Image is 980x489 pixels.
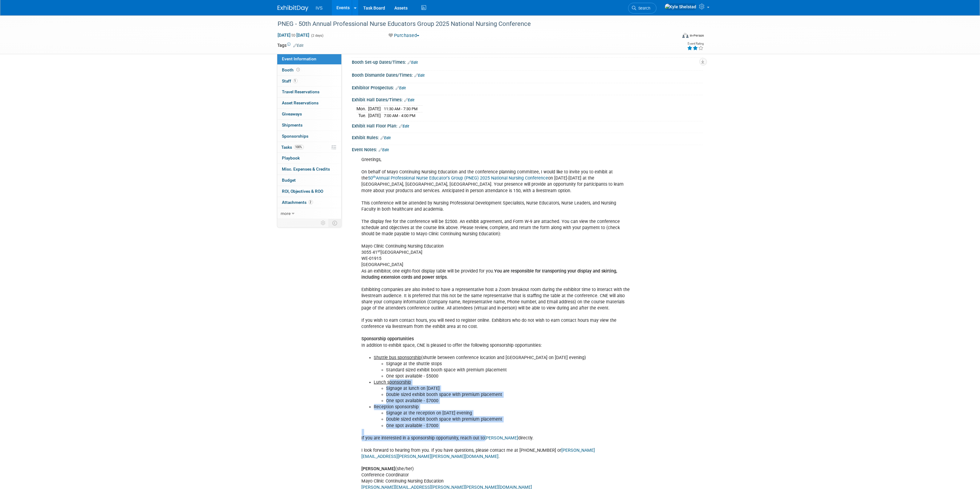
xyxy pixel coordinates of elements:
[282,200,313,205] span: Attachments
[277,153,341,164] a: Playbook
[636,6,651,10] span: Search
[384,107,418,111] span: 11:30 AM - 7:30 PM
[278,42,304,48] td: Tags
[278,32,310,38] span: [DATE] [DATE]
[399,124,409,128] a: Edit
[362,448,595,459] a: [PERSON_NAME][EMAIL_ADDRESS][PERSON_NAME][PERSON_NAME][DOMAIN_NAME]
[374,355,421,360] u: Shuttle bus sponsorship
[368,106,381,112] td: [DATE]
[386,398,631,404] li: One spot available - $7000
[277,120,341,131] a: Shipments
[308,200,313,204] span: 2
[293,79,298,83] span: 1
[386,386,631,392] li: Signage at lunch on [DATE]
[396,86,406,90] a: Edit
[665,3,697,10] img: Kyle Shelstad
[282,67,301,72] span: Booth
[277,186,341,197] a: ROI, Objectives & ROO
[282,178,296,183] span: Budget
[362,269,617,280] b: You are responsible for transporting your display and skirting, including extension cords and pow...
[277,131,341,142] a: Sponsorships
[682,33,689,38] img: Format-Inperson.png
[318,219,329,227] td: Personalize Event Tab Strip
[282,79,298,83] span: Staff
[368,176,548,181] a: 50thAnnual Professional Nurse Educator’s Group (PNEG) 2025 National Nursing Conference
[352,95,703,103] div: Exhibit Hall Dates/Times:
[386,392,631,398] li: Double sized exhibit booth space with premium placement
[381,136,391,140] a: Edit
[311,34,324,38] span: (2 days)
[281,211,291,216] span: more
[352,83,703,91] div: Exhibitor Prospectus:
[628,3,657,14] a: Search
[276,18,668,30] div: PNEG - 50th Annual Professional Nurse Educators Group 2025 National Nursing Conference
[282,56,317,61] span: Event Information
[373,175,376,179] sup: th
[352,133,703,141] div: Exhibit Rules:
[291,33,297,38] span: to
[386,361,631,367] li: Signage at the shuttle stops
[277,208,341,219] a: more
[362,336,414,341] b: Sponsorship opportunities
[277,109,341,119] a: Giveaways
[408,60,418,65] a: Edit
[282,189,323,194] span: ROI, Objectives & ROO
[386,410,631,416] li: Signage at the reception on [DATE] evening
[352,145,703,153] div: Event Notes:
[687,42,704,45] div: Event Rating
[277,65,341,75] a: Booth
[316,6,323,10] span: IVS
[641,32,704,41] div: Event Format
[277,164,341,175] a: Misc. Expenses & Credits
[329,219,341,227] td: Toggle Event Tabs
[282,167,330,172] span: Misc. Expenses & Credits
[294,43,304,48] a: Edit
[362,466,396,471] b: [PERSON_NAME]
[277,87,341,97] a: Travel Reservations
[282,123,303,127] span: Shipments
[384,113,416,118] span: 7:00 AM - 4:00 PM
[352,121,703,129] div: Exhibit Hall Floor Plan:
[282,111,302,116] span: Giveaways
[352,71,703,79] div: Booth Dismantle Dates/Times:
[282,100,319,105] span: Asset Reservations
[415,73,425,78] a: Edit
[386,32,422,39] button: Purchased
[378,249,381,253] sup: st
[485,435,518,441] a: [PERSON_NAME]
[374,355,631,361] li: (shuttle between conference location and [GEOGRAPHIC_DATA] on [DATE] evening)
[374,380,411,385] u: Lunch sponsorship
[386,423,631,429] li: One spot available - $7000
[282,134,309,139] span: Sponsorships
[282,156,300,160] span: Playbook
[295,67,301,72] span: Booth not reserved yet
[689,33,704,38] div: In-Person
[282,145,304,150] span: Tasks
[277,197,341,208] a: Attachments2
[294,145,304,149] span: 100%
[352,58,703,66] div: Booth Set-up Dates/Times:
[277,54,341,64] a: Event Information
[386,367,631,373] li: Standard sized exhibit booth space with premium placement
[357,106,368,112] td: Mon.
[278,5,308,11] img: ExhibitDay
[374,404,631,410] li: Reception sponsorship
[277,175,341,186] a: Budget
[277,142,341,153] a: Tasks100%
[277,76,341,87] a: Staff1
[405,98,415,102] a: Edit
[386,373,631,379] li: One spot available - $5000
[282,89,320,94] span: Travel Reservations
[357,112,368,119] td: Tue.
[379,148,389,152] a: Edit
[277,98,341,108] a: Asset Reservations
[368,112,381,119] td: [DATE]
[386,416,631,422] li: Double sized exhibit booth space with premium placement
